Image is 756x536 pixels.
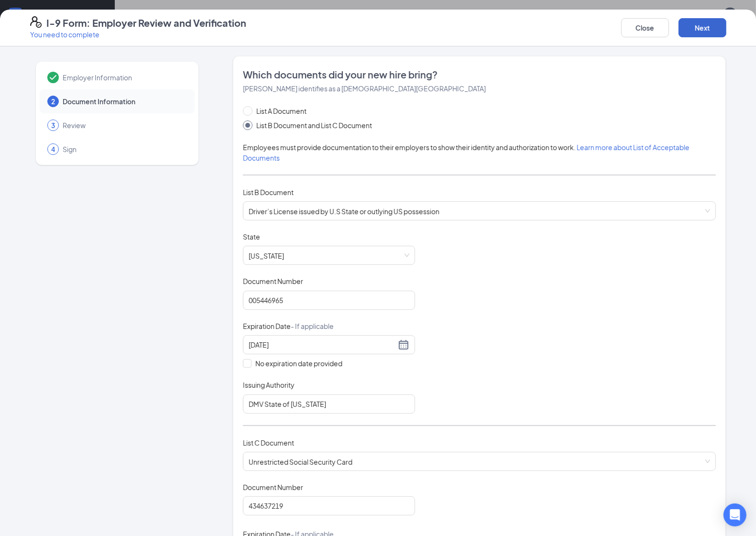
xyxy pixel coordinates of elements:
span: Which documents did your new hire bring? [243,68,716,81]
span: Employees must provide documentation to their employers to show their identity and authorization ... [243,143,690,162]
svg: Checkmark [47,72,59,83]
span: Driver’s License issued by U.S State or outlying US possession [249,202,710,220]
button: Next [679,18,726,37]
span: Document Number [243,276,303,286]
span: List A Document [252,106,310,116]
p: You need to complete [30,30,246,39]
span: List C Document [243,438,294,447]
span: Expiration Date [243,321,334,331]
button: Close [621,18,669,37]
span: List B Document [243,188,294,197]
span: - If applicable [291,322,334,330]
span: Employer Information [63,73,185,82]
span: [PERSON_NAME] identifies as a [DEMOGRAPHIC_DATA][GEOGRAPHIC_DATA] [243,84,486,93]
span: Sign [63,144,185,154]
span: List B Document and List C Document [252,120,376,131]
span: Unrestricted Social Security Card [249,452,710,470]
span: Louisiana [249,246,409,264]
span: 4 [51,144,55,154]
span: Review [63,120,185,130]
svg: FormI9EVerifyIcon [30,16,42,28]
span: 3 [51,120,55,130]
span: Issuing Authority [243,380,295,390]
h4: I-9 Form: Employer Review and Verification [46,16,246,30]
span: State [243,232,260,241]
span: No expiration date provided [252,358,346,369]
span: 2 [51,97,55,106]
span: Document Information [63,97,185,106]
input: 12/30/2027 [249,339,396,350]
span: Document Number [243,482,303,492]
div: Open Intercom Messenger [723,503,746,526]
